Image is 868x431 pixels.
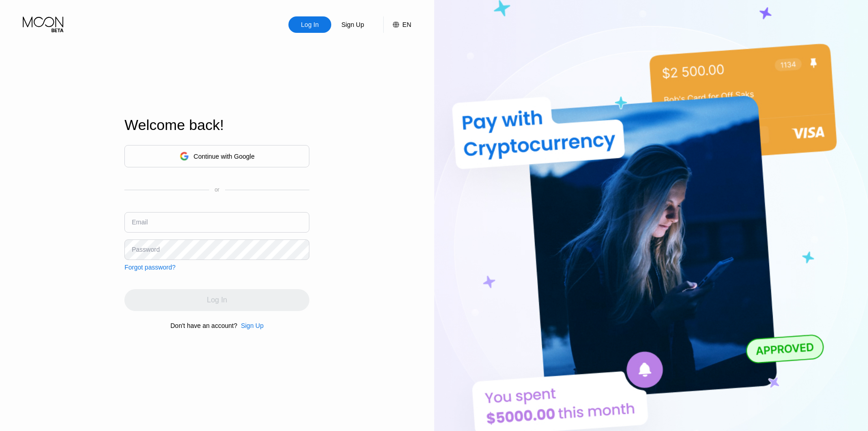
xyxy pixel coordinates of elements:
div: or [215,187,220,193]
div: EN [402,21,411,28]
div: Welcome back! [124,117,309,134]
div: Sign Up [241,322,264,329]
div: Sign Up [331,16,374,33]
div: Log In [288,16,331,33]
div: Log In [300,20,320,29]
div: Forgot password? [124,264,175,271]
div: Continue with Google [124,145,309,167]
div: EN [383,16,411,33]
div: Email [132,218,148,226]
div: Sign Up [340,20,365,29]
div: Sign Up [237,322,264,329]
div: Password [132,246,159,253]
div: Continue with Google [194,153,255,160]
div: Don't have an account? [170,322,237,329]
